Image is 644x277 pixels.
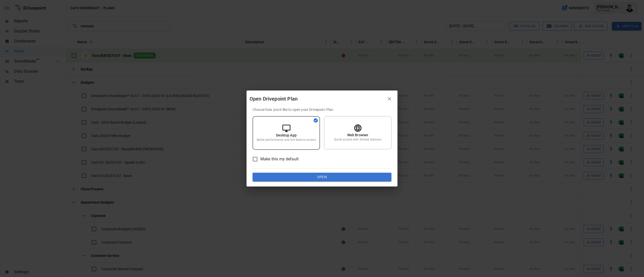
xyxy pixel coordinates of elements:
p: Better performance and full feature access [257,138,315,142]
p: Desktop App [276,133,297,138]
p: Choose how you'd like to open your Drivepoint Plan [253,107,391,112]
span: Make this my default [260,156,299,162]
div: Open Drivepoint Plan [250,95,384,103]
button: Open [253,173,391,182]
p: Web Browser [347,132,369,137]
p: Quick access with limited features [334,137,381,142]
